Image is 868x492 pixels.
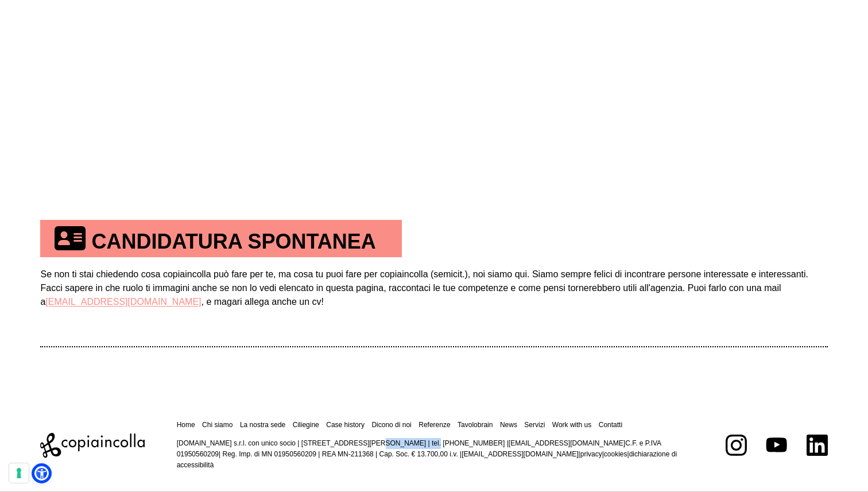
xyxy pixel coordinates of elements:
div: Keyword (traffico) [131,68,187,75]
a: Work with us [552,421,591,429]
a: [EMAIL_ADDRESS][DOMAIN_NAME] [509,439,625,447]
img: tab_keywords_by_traffic_grey.svg [119,67,128,76]
a: [EMAIL_ADDRESS][DOMAIN_NAME] [45,297,201,307]
img: tab_domain_overview_orange.svg [48,67,57,76]
a: privacy [580,450,602,458]
a: Ciliegine [293,421,319,429]
a: Home [177,421,195,429]
a: Contatti [599,421,622,429]
div: v 4.0.25 [32,18,56,28]
a: News [500,421,517,429]
th: CANDIDATURA SPONTANEA [40,220,401,257]
a: Open Accessibility Menu [34,466,49,481]
a: Tavolobrain [458,421,493,429]
a: [EMAIL_ADDRESS][DOMAIN_NAME] [462,450,578,458]
a: Case history [326,421,365,429]
a: cookies [604,450,627,458]
div: [PERSON_NAME]: [DOMAIN_NAME] [30,30,164,39]
img: logo_orange.svg [18,18,28,28]
img: website_grey.svg [18,30,28,39]
a: Referenze [418,421,450,429]
a: La nostra sede [240,421,285,429]
td: Se non ti stai chiedendo cosa copiaincolla può fare per te, ma cosa tu puoi fare per copiaincolla... [40,257,827,346]
button: Le tue preferenze relative al consenso per le tecnologie di tracciamento [9,463,29,483]
a: Dicono di noi [371,421,411,429]
div: Dominio [61,68,88,75]
p: [DOMAIN_NAME] s.r.l. con unico socio | [STREET_ADDRESS][PERSON_NAME] | tel. [PHONE_NUMBER] | C.F.... [177,438,693,471]
a: Servizi [524,421,545,429]
a: Chi siamo [202,421,232,429]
